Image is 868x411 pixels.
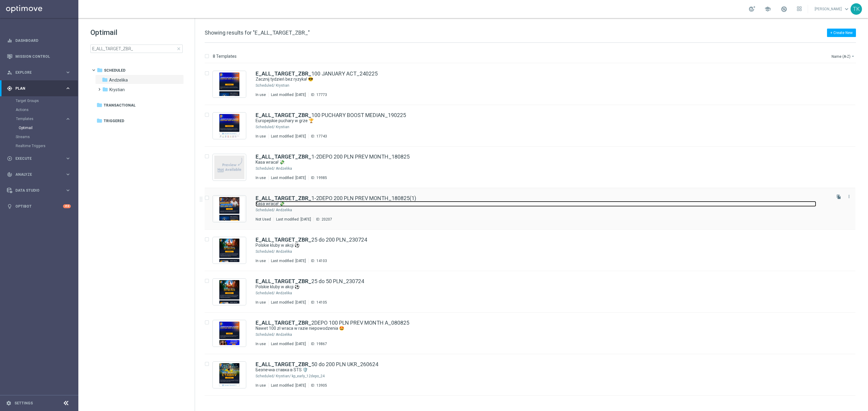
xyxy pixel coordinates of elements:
div: Scheduled/Krystian [276,83,830,88]
div: Last modified: [DATE] [269,300,308,305]
div: Press SPACE to select this row. [199,188,867,230]
div: Scheduled/Andżelika [276,249,830,254]
div: Mission Control [7,54,71,59]
a: Kasa wraca! 💸 [256,201,816,207]
div: In use [256,300,266,305]
button: person_search Explore keyboard_arrow_right [7,70,71,75]
span: Plan [15,87,65,90]
i: keyboard_arrow_right [65,172,71,177]
div: Nawet 100 zł wraca w razie niepowodzenia 🤩 [256,326,830,331]
button: Data Studio keyboard_arrow_right [7,188,71,193]
a: Безпечна ставка в STS 🛡️ [256,367,816,373]
button: + Create New [827,29,856,37]
div: Execute [7,156,65,161]
span: Krystian [109,87,125,92]
div: Mission Control [7,48,71,64]
div: ID: [313,217,332,222]
div: 19985 [316,175,327,180]
button: Name (A-Z)arrow_drop_down [831,53,856,60]
i: keyboard_arrow_right [65,156,71,161]
div: In use [256,175,266,180]
button: track_changes Analyze keyboard_arrow_right [7,172,71,177]
div: Not Used [256,217,271,222]
div: Realtime Triggers [16,141,78,150]
div: Press SPACE to select this row. [199,105,867,147]
i: keyboard_arrow_right [65,116,71,122]
a: E_ALL_TARGET_ZBR_100 JANUARY ACT_240225 [256,71,378,76]
button: equalizer Dashboard [7,38,71,43]
img: 13905.jpeg [214,363,244,387]
div: Scheduled/ [256,208,275,212]
span: Transactional [104,103,136,108]
span: Scheduled [104,68,125,73]
button: gps_fixed Plan keyboard_arrow_right [7,86,71,91]
b: E_ALL_TARGET_ZBR_ [256,153,311,160]
i: folder [97,67,103,73]
a: E_ALL_TARGET_ZBR_100 PUCHARY BOOST MEDIAN_190225 [256,113,406,118]
a: Settings [14,401,33,405]
div: Templates [16,114,78,132]
i: gps_fixed [7,86,12,91]
a: Optibot [15,198,63,214]
a: E_ALL_TARGET_ZBR_25 do 200 PLN_230724 [256,237,367,243]
div: 14105 [316,300,327,305]
div: Press SPACE to select this row. [199,147,867,188]
b: E_ALL_TARGET_ZBR_ [256,112,311,118]
div: ID: [308,92,327,97]
div: Безпечна ставка в STS 🛡️ [256,367,830,373]
div: Scheduled/Krystian [276,125,830,129]
i: track_changes [7,172,12,177]
div: In use [256,383,266,388]
div: 14103 [316,258,327,263]
div: Target Groups [16,96,78,105]
i: person_search [7,70,12,75]
div: Scheduled/ [256,374,275,379]
div: Plan [7,86,65,91]
div: Scheduled/ [256,332,275,337]
a: Nawet 100 zł wraca w razie niepowodzenia 🤩 [256,326,816,331]
div: Kasa wraca! 💸 [256,159,830,165]
div: In use [256,341,266,346]
button: play_circle_outline Execute keyboard_arrow_right [7,156,71,161]
div: ID: [308,341,327,346]
a: Realtime Triggers [16,144,63,148]
div: 17743 [316,134,327,139]
div: Last modified: [DATE] [269,383,308,388]
div: Scheduled/ [256,125,275,129]
i: lightbulb [7,204,12,209]
div: Scheduled/Andżelika [276,291,830,295]
div: 19867 [316,341,327,346]
a: Europejskie puchary w grze 🏆 [256,118,816,124]
div: Templates [16,117,65,121]
button: more_vert [846,193,852,200]
h1: Optimail [90,28,183,37]
div: Polskie kluby w akcji ⚽ [256,284,830,290]
div: Optimail [19,123,78,132]
div: lightbulb Optibot +10 [7,204,71,209]
div: Scheduled/ [256,166,275,171]
span: close [176,46,181,51]
div: Last modified: [DATE] [269,258,308,263]
i: folder [102,77,108,83]
i: folder [102,86,108,92]
img: 14103.jpeg [214,239,244,262]
p: 8 Templates [213,54,237,59]
div: Explore [7,70,65,75]
div: +10 [63,204,71,208]
a: E_ALL_TARGET_ZBR_50 do 200 PLN UKR_260624 [256,362,378,367]
div: ID: [308,300,327,305]
a: E_ALL_TARGET_ZBR_1-2DEPO 200 PLN PREV MONTH_180825 [256,154,410,159]
div: Actions [16,105,78,114]
div: Zacznij tydzień bez ryzyka! 😎 [256,76,830,82]
div: Streams [16,132,78,141]
div: Dashboard [7,32,71,48]
a: Kasa wraca! 💸 [256,159,816,165]
a: Polskie kluby w akcji ⚽ [256,243,816,248]
i: more_vert [847,194,851,199]
b: E_ALL_TARGET_ZBR_ [256,278,311,284]
span: Data Studio [15,189,65,192]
